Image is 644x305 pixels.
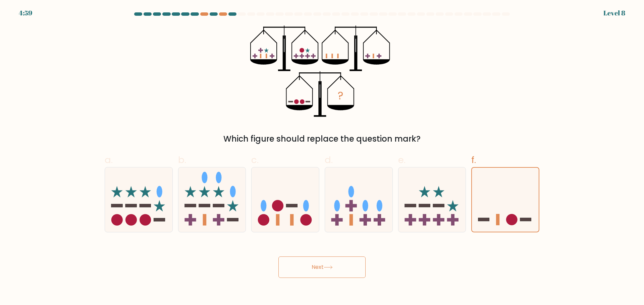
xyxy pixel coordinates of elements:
[19,8,32,18] div: 4:59
[109,133,535,145] div: Which figure should replace the question mark?
[278,256,366,278] button: Next
[338,88,344,103] tspan: ?
[603,8,625,18] div: Level 8
[178,153,186,166] span: b.
[251,153,259,166] span: c.
[471,153,476,166] span: f.
[325,153,333,166] span: d.
[105,153,113,166] span: a.
[398,153,406,166] span: e.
